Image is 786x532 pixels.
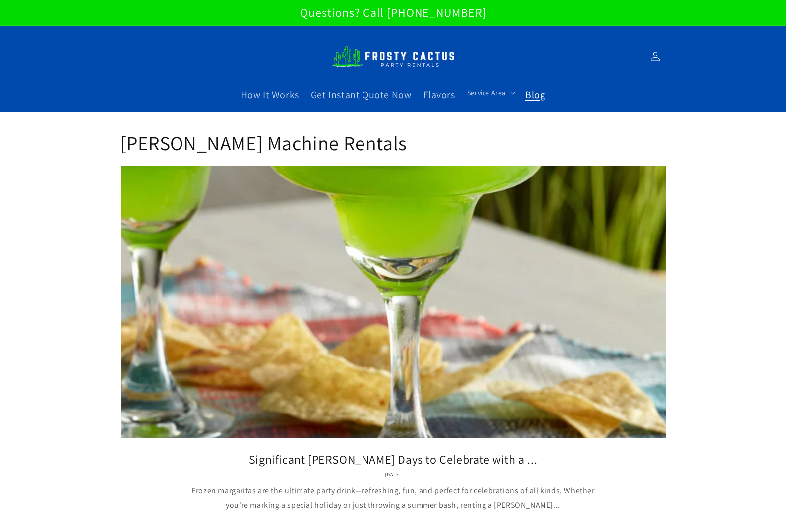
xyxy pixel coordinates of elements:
h1: [PERSON_NAME] Machine Rentals [121,130,666,156]
a: Blog [519,82,551,107]
span: How It Works [241,88,299,101]
summary: Service Area [461,82,519,103]
img: Frosty Cactus Margarita machine rentals Slushy machine rentals dirt soda dirty slushies [331,40,455,73]
a: Get Instant Quote Now [305,82,418,107]
span: Service Area [467,88,506,97]
span: Blog [525,88,545,101]
span: Get Instant Quote Now [311,88,412,101]
a: Significant [PERSON_NAME] Days to Celebrate with a ... [135,452,651,467]
a: Flavors [418,82,461,107]
span: Flavors [423,88,455,101]
a: How It Works [235,82,305,107]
